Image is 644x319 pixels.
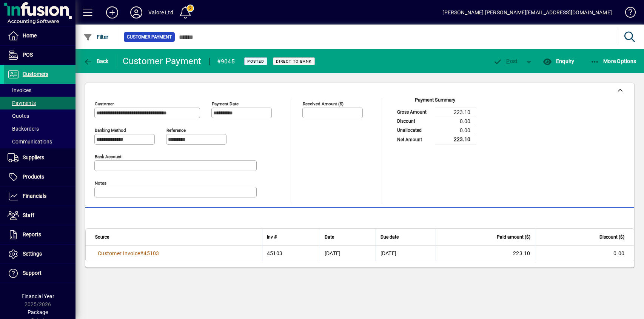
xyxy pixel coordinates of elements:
[393,108,435,117] td: Gross Amount
[95,249,162,257] a: Customer Invoice#45103
[436,246,535,261] td: 223.10
[276,59,312,64] span: Direct to bank
[123,55,202,67] div: Customer Payment
[435,108,476,117] td: 223.10
[8,113,29,119] span: Quotes
[506,58,510,64] span: P
[262,246,320,261] td: 45103
[95,180,106,186] mat-label: Notes
[325,233,334,241] span: Date
[4,206,75,225] a: Staff
[619,2,635,26] a: Knowledge Base
[590,58,636,64] span: More Options
[166,128,186,133] mat-label: Reference
[4,46,75,65] a: POS
[95,128,126,133] mat-label: Banking method
[75,54,117,68] app-page-header-button: Back
[589,54,638,68] button: More Options
[442,6,612,18] div: [PERSON_NAME] [PERSON_NAME][EMAIL_ADDRESS][DOMAIN_NAME]
[4,122,75,135] a: Backorders
[23,32,37,39] span: Home
[23,52,33,58] span: POS
[4,168,75,186] a: Products
[23,251,42,257] span: Settings
[376,246,436,261] td: [DATE]
[381,233,399,241] span: Due date
[212,101,239,106] mat-label: Payment Date
[23,212,34,218] span: Staff
[8,87,31,93] span: Invoices
[8,139,52,145] span: Communications
[4,264,75,283] a: Support
[98,250,140,256] span: Customer Invoice
[83,58,109,64] span: Back
[393,96,476,108] div: Payment Summary
[4,148,75,167] a: Suppliers
[217,55,235,68] div: #9045
[100,6,124,19] button: Add
[320,246,376,261] td: [DATE]
[535,246,634,261] td: 0.00
[599,233,624,241] span: Discount ($)
[82,30,111,44] button: Filter
[4,187,75,206] a: Financials
[393,98,476,145] app-page-summary-card: Payment Summary
[23,231,41,237] span: Reports
[497,233,530,241] span: Paid amount ($)
[267,233,277,241] span: Inv #
[4,225,75,244] a: Reports
[82,54,111,68] button: Back
[303,101,344,106] mat-label: Received Amount ($)
[393,135,435,144] td: Net Amount
[143,250,159,256] span: 45103
[435,117,476,126] td: 0.00
[23,270,42,276] span: Support
[4,84,75,97] a: Invoices
[493,58,518,64] span: ost
[127,33,172,41] span: Customer Payment
[95,101,114,106] mat-label: Customer
[543,58,574,64] span: Enquiry
[435,126,476,135] td: 0.00
[490,54,522,68] button: Post
[435,135,476,144] td: 223.10
[4,245,75,264] a: Settings
[541,54,576,68] button: Enquiry
[393,126,435,135] td: Unallocated
[4,135,75,148] a: Communications
[140,250,143,256] span: #
[23,154,44,160] span: Suppliers
[393,117,435,126] td: Discount
[4,109,75,122] a: Quotes
[28,309,48,315] span: Package
[23,174,44,180] span: Products
[124,6,148,19] button: Profile
[23,71,48,77] span: Customers
[95,154,122,159] mat-label: Bank Account
[4,26,75,45] a: Home
[95,233,109,241] span: Source
[247,59,264,64] span: Posted
[4,97,75,109] a: Payments
[8,126,39,132] span: Backorders
[83,34,109,40] span: Filter
[8,100,36,106] span: Payments
[22,293,54,299] span: Financial Year
[148,6,173,18] div: Valore Ltd
[23,193,46,199] span: Financials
